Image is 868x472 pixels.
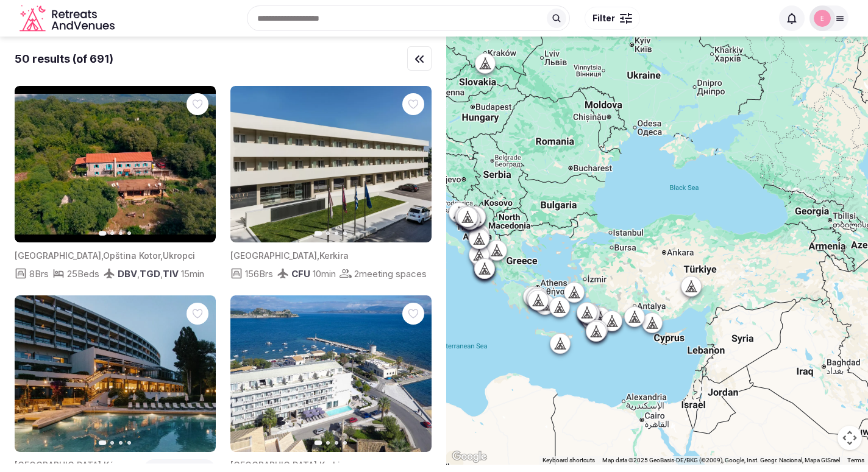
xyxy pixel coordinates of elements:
span: 25 Beds [67,267,99,280]
button: Go to slide 2 [110,441,114,445]
button: Go to slide 2 [326,231,330,235]
button: Go to slide 1 [99,440,107,445]
img: Featured image for venue [230,295,432,452]
img: Featured image for venue [230,86,432,242]
a: Visit the homepage [20,5,117,32]
button: Go to slide 1 [315,231,322,236]
button: Go to slide 3 [335,441,338,445]
div: 50 results (of 691) [15,51,113,66]
span: , [160,250,163,261]
span: 10 min [313,267,336,280]
span: , [317,250,319,261]
button: Go to slide 2 [326,441,330,445]
svg: Retreats and Venues company logo [20,5,117,32]
a: Terms (opens in new tab) [847,457,864,463]
img: embodywithmm.com [814,10,831,27]
span: , [101,460,104,470]
img: Featured image for venue [15,86,216,242]
button: Go to slide 3 [119,231,123,235]
span: DBV [118,268,137,280]
span: [GEOGRAPHIC_DATA] [230,250,317,261]
button: Go to slide 3 [119,441,123,445]
span: [GEOGRAPHIC_DATA] [15,250,101,261]
span: 15 min [181,267,204,280]
span: Ukropci [163,250,195,261]
img: Google [449,449,489,465]
span: TGD [140,268,160,280]
button: Filter [585,7,640,30]
button: Go to slide 1 [315,440,322,445]
button: Go to slide 3 [335,231,338,235]
button: Go to slide 1 [99,231,107,236]
span: [GEOGRAPHIC_DATA] [15,460,101,470]
button: Go to slide 4 [127,231,131,235]
span: [GEOGRAPHIC_DATA] [230,460,317,470]
span: Kerkira [319,460,349,470]
a: Open this area in Google Maps (opens a new window) [449,449,489,465]
span: CFU [291,268,310,280]
button: Go to slide 4 [343,231,347,235]
button: Go to slide 4 [127,441,131,445]
span: 8 Brs [29,267,49,280]
span: Opština Kotor [103,250,160,261]
span: Map data ©2025 GeoBasis-DE/BKG (©2009), Google, Inst. Geogr. Nacional, Mapa GISrael [602,457,840,463]
img: Featured image for venue [15,295,216,452]
span: , [317,460,319,470]
span: , [101,250,103,261]
span: 156 Brs [245,267,273,280]
span: 2 meeting spaces [354,267,427,280]
button: Keyboard shortcuts [542,456,595,465]
span: Κέρκυρα [104,460,141,470]
button: Map camera controls [838,426,862,450]
span: Kerkira [319,250,349,261]
span: Filter [592,12,615,24]
span: TIV [163,268,179,280]
button: Go to slide 2 [110,231,114,235]
div: , , [118,267,179,280]
button: Go to slide 4 [343,441,347,445]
